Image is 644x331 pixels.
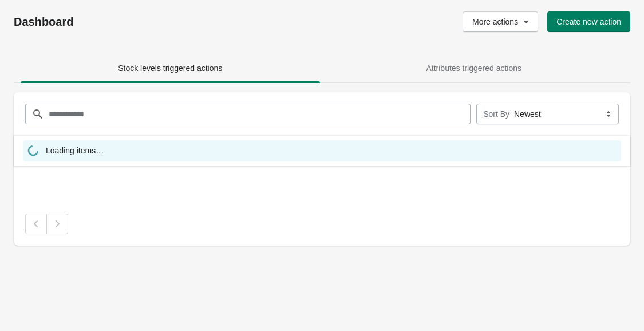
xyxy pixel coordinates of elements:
button: Create new action [547,11,630,32]
span: More actions [472,17,518,26]
span: Stock levels triggered actions [118,64,222,73]
h1: Dashboard [14,15,263,29]
span: Attributes triggered actions [426,64,521,73]
button: More actions [463,11,538,32]
span: Loading items… [46,145,104,159]
span: Create new action [556,17,621,26]
nav: Pagination [25,214,619,234]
